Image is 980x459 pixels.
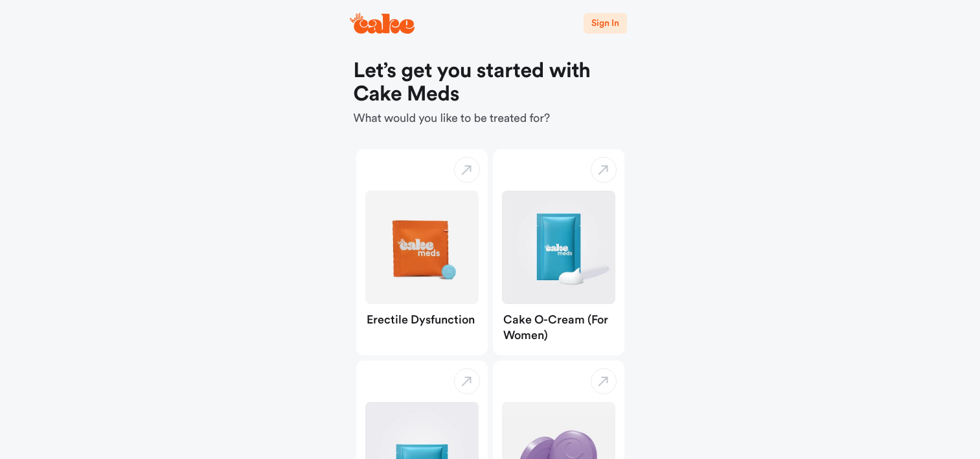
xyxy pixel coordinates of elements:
[493,304,624,355] div: Cake O-Cream (for Women)
[365,191,479,304] img: Erectile Dysfunction
[356,304,488,340] div: Erectile Dysfunction
[354,60,627,106] h1: Let’s get you started with Cake Meds
[584,13,626,34] button: Sign In
[591,19,619,28] span: Sign In
[354,60,627,127] div: What would you like to be treated for?
[493,149,624,355] button: Cake O-Cream (for Women)Cake O-Cream (for Women)
[502,191,615,304] img: Cake O-Cream (for Women)
[356,149,488,355] button: Erectile DysfunctionErectile Dysfunction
